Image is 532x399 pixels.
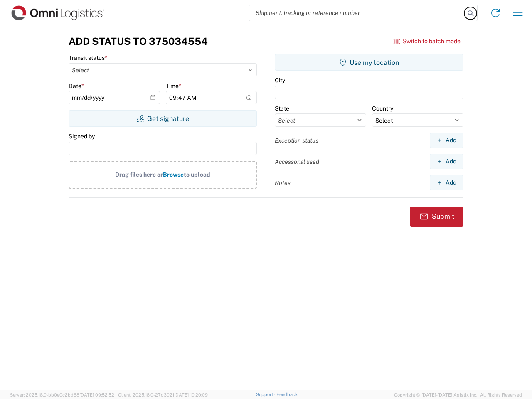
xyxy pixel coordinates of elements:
[430,154,463,169] button: Add
[166,82,181,90] label: Time
[410,207,463,227] button: Submit
[275,158,319,165] label: Accessorial used
[275,105,289,112] label: State
[256,392,277,397] a: Support
[163,171,184,178] span: Browse
[249,5,465,21] input: Shipment, tracking or reference number
[69,35,208,47] h3: Add Status to 375034554
[69,133,95,140] label: Signed by
[69,110,257,127] button: Get signature
[118,392,208,397] span: Client: 2025.18.0-27d3021
[275,54,463,71] button: Use my location
[69,54,107,62] label: Transit status
[174,392,208,397] span: [DATE] 10:20:09
[393,34,461,48] button: Switch to batch mode
[276,392,298,397] a: Feedback
[275,137,318,144] label: Exception status
[184,171,210,178] span: to upload
[275,179,291,187] label: Notes
[430,175,463,190] button: Add
[10,392,114,397] span: Server: 2025.18.0-bb0e0c2bd68
[275,76,285,84] label: City
[69,82,84,90] label: Date
[430,133,463,148] button: Add
[372,105,393,112] label: Country
[79,392,114,397] span: [DATE] 09:52:52
[394,391,522,399] span: Copyright © [DATE]-[DATE] Agistix Inc., All Rights Reserved
[115,171,163,178] span: Drag files here or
